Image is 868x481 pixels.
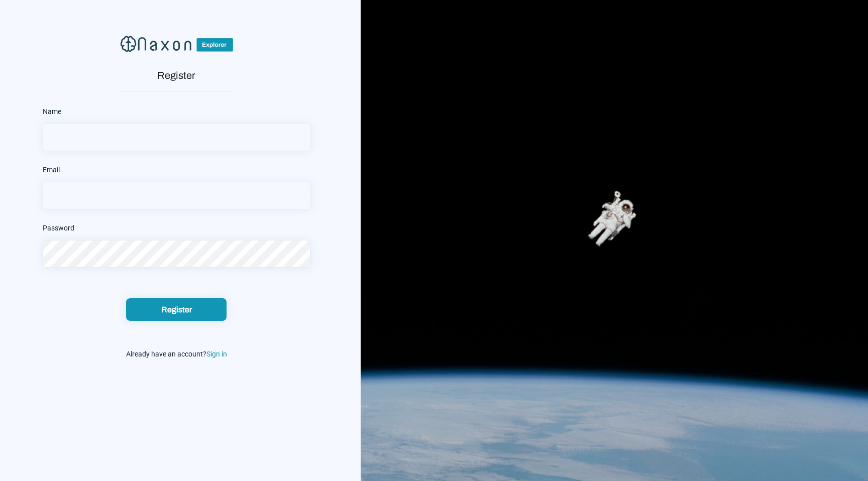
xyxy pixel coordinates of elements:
[129,304,224,315] div: Register
[126,298,227,321] button: Register
[43,104,61,119] label: Name
[43,346,310,362] div: Already have an account?
[206,350,227,358] span: Sign in
[43,162,60,178] label: Email
[120,68,233,83] div: Register
[120,35,233,53] img: naxon_large_logo.png
[43,220,74,236] label: Password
